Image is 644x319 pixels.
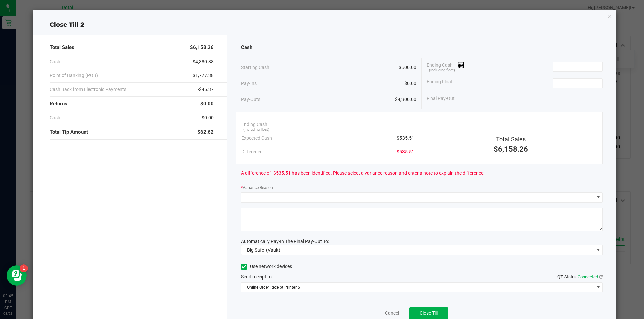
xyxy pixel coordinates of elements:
span: Cash [241,44,252,51]
span: $535.51 [397,135,414,142]
span: Ending Cash [427,62,464,72]
span: Pay-Outs [241,96,260,103]
span: Pay-Ins [241,80,257,87]
span: Ending Float [427,78,453,88]
span: $62.62 [197,128,214,136]
span: (Vault) [266,247,280,253]
span: $4,300.00 [395,96,416,103]
span: QZ Status: [557,274,603,280]
span: $0.00 [202,114,214,122]
span: Expected Cash [241,135,272,142]
span: $6,158.26 [190,44,214,51]
div: Close Till 2 [33,20,616,29]
span: Big Safe [247,247,264,253]
span: Connected [578,274,598,280]
span: $1,777.38 [193,72,214,79]
span: Cash [50,58,60,65]
span: Cash Back from Electronic Payments [50,86,126,93]
span: Total Tip Amount [50,128,88,136]
span: Online Order, Receipt Printer 5 [241,283,594,292]
span: (including float) [243,127,269,133]
span: Final Pay-Out [427,95,455,102]
span: Starting Cash [241,64,269,71]
span: Difference [241,148,262,155]
span: $4,380.88 [193,58,214,65]
iframe: Resource center [7,265,27,286]
span: Send receipt to: [241,274,273,280]
span: -$45.37 [198,86,214,93]
span: (including float) [429,68,455,73]
span: -$535.51 [395,148,414,155]
span: Total Sales [496,136,526,143]
span: $500.00 [399,64,416,71]
a: Cancel [385,310,399,317]
span: Cash [50,114,60,122]
span: Close Till [420,310,438,316]
span: $6,158.26 [494,145,528,153]
span: Ending Cash [241,121,267,128]
span: Point of Banking (POB) [50,72,98,79]
span: $0.00 [200,100,214,108]
label: Variance Reason [241,185,273,191]
label: Use network devices [241,263,292,270]
iframe: Resource center unread badge [20,264,28,272]
span: $0.00 [404,80,416,87]
span: Automatically Pay-In The Final Pay-Out To: [241,239,329,244]
span: A difference of -$535.51 has been identified. Please select a variance reason and enter a note to... [241,170,484,177]
span: Total Sales [50,44,74,51]
div: Returns [50,97,214,111]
